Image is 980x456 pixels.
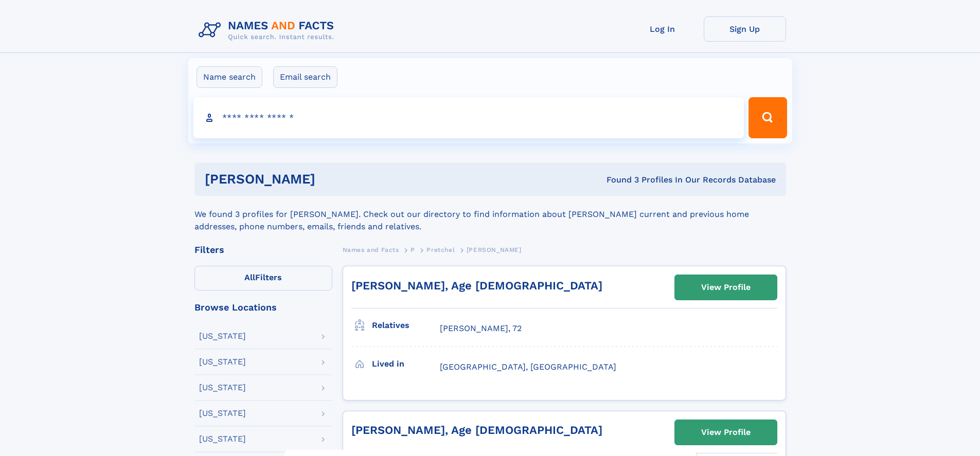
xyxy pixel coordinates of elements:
[440,323,522,334] a: [PERSON_NAME], 72
[621,16,704,42] a: Log In
[343,243,399,256] a: Names and Facts
[194,196,786,233] div: We found 3 profiles for [PERSON_NAME]. Check out our directory to find information about [PERSON_...
[675,275,777,300] a: View Profile
[199,358,246,366] div: [US_STATE]
[426,246,455,253] span: Pretchel
[199,384,246,392] div: [US_STATE]
[675,420,777,445] a: View Profile
[704,16,786,42] a: Sign Up
[372,317,440,334] h3: Relatives
[411,243,415,256] a: P
[199,409,246,417] div: [US_STATE]
[426,243,455,256] a: Pretchel
[194,16,343,44] img: Logo Names and Facts
[197,66,262,88] label: Name search
[194,303,332,312] div: Browse Locations
[749,97,787,138] button: Search Button
[194,245,332,254] div: Filters
[194,266,332,290] label: Filters
[351,424,602,436] a: [PERSON_NAME], Age [DEMOGRAPHIC_DATA]
[193,97,744,138] input: search input
[467,246,522,253] span: [PERSON_NAME]
[372,355,440,373] h3: Lived in
[701,421,751,444] div: View Profile
[411,246,415,253] span: P
[199,332,246,340] div: [US_STATE]
[461,174,776,186] div: Found 3 Profiles In Our Records Database
[273,66,337,88] label: Email search
[199,435,246,443] div: [US_STATE]
[244,272,255,282] span: All
[351,279,602,292] a: [PERSON_NAME], Age [DEMOGRAPHIC_DATA]
[205,173,461,186] h1: [PERSON_NAME]
[440,362,616,372] span: [GEOGRAPHIC_DATA], [GEOGRAPHIC_DATA]
[701,276,751,299] div: View Profile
